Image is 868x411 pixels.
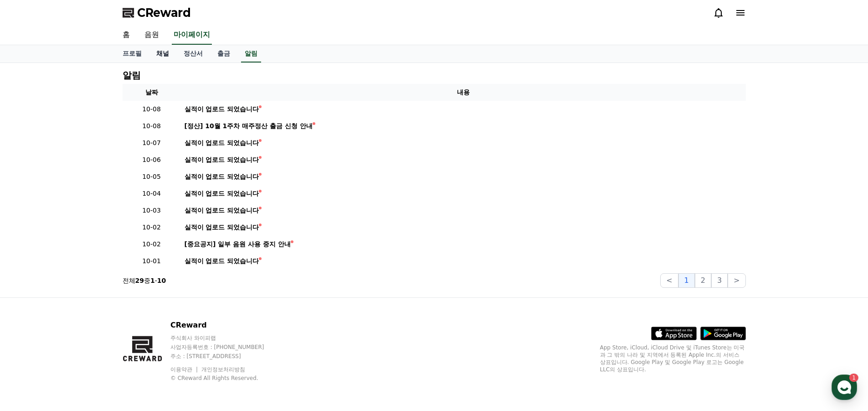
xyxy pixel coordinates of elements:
div: [정산] 10월 1주차 매주정산 출금 신청 안내 [185,121,313,131]
a: 실적이 업로드 되었습니다 [185,138,742,148]
p: 10-05 [126,172,177,182]
a: 1대화 [60,289,118,312]
p: 주소 : [STREET_ADDRESS] [170,353,282,360]
p: 10-01 [126,256,177,266]
button: 2 [695,273,711,288]
a: CReward [123,5,191,20]
p: 10-06 [126,155,177,165]
div: 실적이 업로드 되었습니다 [185,206,259,215]
button: 1 [678,273,695,288]
a: 홈 [3,289,60,312]
span: 대화 [83,303,94,311]
a: 마이페이지 [172,26,212,45]
div: [중요공지] 일부 음원 사용 중지 안내 [185,239,291,249]
p: 10-02 [126,223,177,232]
div: 실적이 업로드 되었습니다 [185,104,259,114]
p: 10-07 [126,138,177,148]
a: 실적이 업로드 되었습니다 [185,155,742,165]
p: 10-02 [126,239,177,249]
div: 실적이 업로드 되었습니다 [185,256,259,266]
div: 실적이 업로드 되었습니다 [185,155,259,165]
th: 내용 [181,84,746,101]
p: CReward [170,320,282,331]
div: 실적이 업로드 되었습니다 [185,223,259,232]
a: 채널 [149,45,176,62]
a: 알림 [241,45,261,62]
a: 실적이 업로드 되었습니다 [185,189,742,198]
a: 설정 [118,289,175,312]
strong: 10 [157,277,166,284]
a: 프로필 [115,45,149,62]
span: 1 [92,289,96,296]
p: 10-08 [126,121,177,131]
p: 10-03 [126,206,177,215]
a: [중요공지] 일부 음원 사용 중지 안내 [185,239,742,249]
p: 전체 중 - [123,276,166,285]
span: 홈 [29,303,34,310]
a: 개인정보처리방침 [201,366,245,373]
span: CReward [137,5,191,20]
p: 10-08 [126,104,177,114]
div: 실적이 업로드 되었습니다 [185,189,259,198]
a: [정산] 10월 1주차 매주정산 출금 신청 안내 [185,121,742,131]
a: 실적이 업로드 되었습니다 [185,206,742,215]
strong: 1 [150,277,155,284]
button: 3 [711,273,728,288]
p: 주식회사 와이피랩 [170,334,282,342]
a: 출금 [210,45,237,62]
a: 실적이 업로드 되었습니다 [185,256,742,266]
div: 실적이 업로드 되었습니다 [185,138,259,148]
a: 정산서 [176,45,210,62]
a: 실적이 업로드 되었습니다 [185,223,742,232]
a: 홈 [115,26,137,45]
a: 이용약관 [170,366,199,373]
p: 10-04 [126,189,177,198]
a: 실적이 업로드 되었습니다 [185,172,742,182]
button: < [660,273,678,288]
h4: 알림 [123,70,141,80]
strong: 29 [135,277,144,284]
button: > [728,273,745,288]
span: 설정 [141,303,152,310]
th: 날짜 [123,84,181,101]
a: 음원 [137,26,166,45]
p: App Store, iCloud, iCloud Drive 및 iTunes Store는 미국과 그 밖의 나라 및 지역에서 등록된 Apple Inc.의 서비스 상표입니다. Goo... [600,344,746,373]
p: © CReward All Rights Reserved. [170,375,282,382]
div: 실적이 업로드 되었습니다 [185,172,259,182]
a: 실적이 업로드 되었습니다 [185,104,742,114]
p: 사업자등록번호 : [PHONE_NUMBER] [170,343,282,351]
